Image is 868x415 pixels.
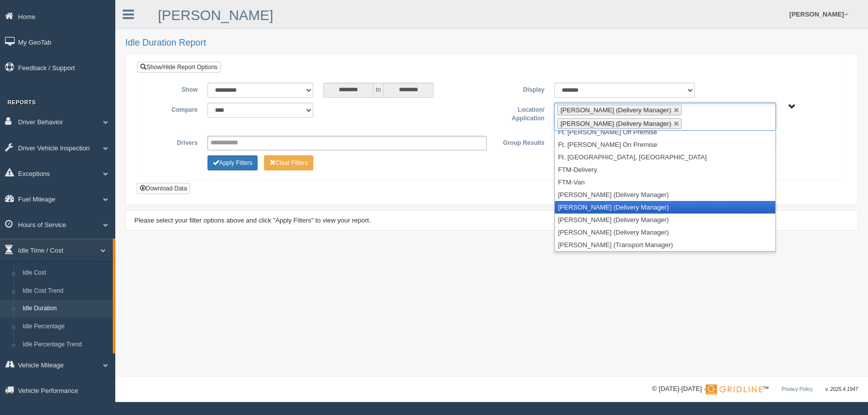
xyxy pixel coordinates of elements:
label: Group Results [492,136,549,148]
a: Show/Hide Report Options [137,62,221,73]
label: Location/ Application [492,103,549,123]
li: Ft. [PERSON_NAME] Off Premise [555,126,775,138]
li: [PERSON_NAME] (Delivery Manager) [555,214,775,226]
li: Ft. [PERSON_NAME] On Premise [555,138,775,151]
label: Show [145,83,202,95]
span: [PERSON_NAME] (Delivery Manager) [560,120,671,127]
li: [PERSON_NAME] (Transport Manager) [555,239,775,251]
label: Compare [145,103,202,115]
span: [PERSON_NAME] (Delivery Manager) [560,106,671,114]
span: v. 2025.4.1947 [825,386,858,392]
li: [PERSON_NAME] (Delivery Manager) [555,201,775,214]
span: to [373,83,383,98]
a: Idle Duration [18,300,113,318]
button: Download Data [137,183,190,194]
h2: Idle Duration Report [125,38,858,48]
li: [PERSON_NAME] (Delivery Manager) [555,226,775,239]
a: Idle Percentage [18,318,113,336]
label: Drivers [145,136,202,148]
label: Display [492,83,549,95]
a: Idle Percentage Trend [18,336,113,354]
a: Idle Cost Trend [18,282,113,300]
a: Privacy Policy [781,386,812,392]
li: [PERSON_NAME] (Delivery Manager) [555,188,775,201]
li: FTM-Delivery [555,163,775,176]
li: FTM-Van [555,176,775,188]
a: Idle Cost [18,264,113,282]
a: [PERSON_NAME] [158,8,273,23]
div: © [DATE]-[DATE] - ™ [652,384,858,394]
li: Ft. [GEOGRAPHIC_DATA], [GEOGRAPHIC_DATA] [555,151,775,163]
button: Change Filter Options [207,155,258,170]
img: Gridline [706,384,762,394]
button: Change Filter Options [264,155,314,170]
span: Please select your filter options above and click "Apply Filters" to view your report. [134,217,371,224]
